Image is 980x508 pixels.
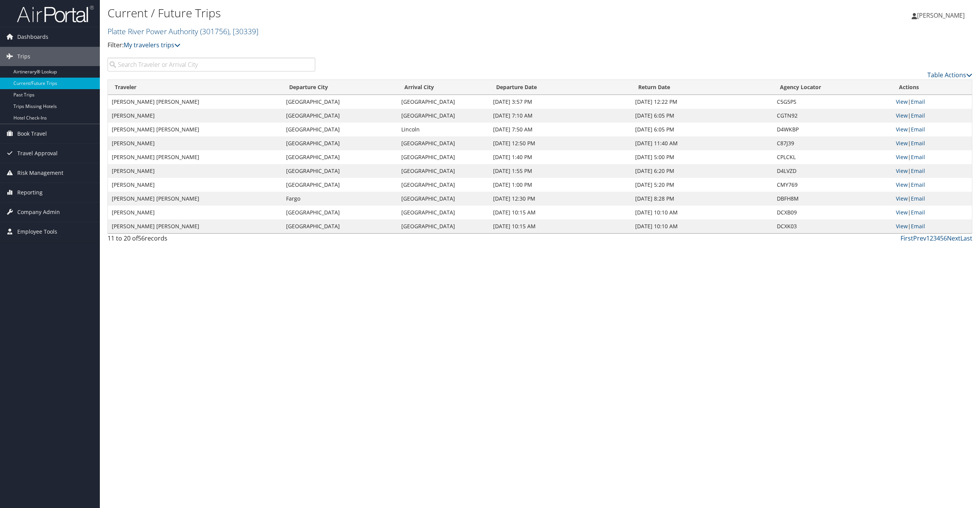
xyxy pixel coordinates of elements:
[896,153,908,161] a: View
[108,178,282,192] td: [PERSON_NAME]
[282,95,397,109] td: [GEOGRAPHIC_DATA]
[892,109,972,123] td: |
[397,150,489,164] td: [GEOGRAPHIC_DATA]
[911,126,925,133] a: Email
[108,234,315,247] div: 11 to 20 of records
[108,40,684,50] p: Filter:
[892,95,972,109] td: |
[892,136,972,150] td: |
[892,80,972,95] th: Actions
[108,95,282,109] td: [PERSON_NAME] [PERSON_NAME]
[282,80,397,95] th: Departure City: activate to sort column ascending
[913,234,926,242] a: Prev
[631,206,773,219] td: [DATE] 10:10 AM
[489,123,631,136] td: [DATE] 7:50 AM
[397,109,489,123] td: [GEOGRAPHIC_DATA]
[17,203,60,222] span: Company Admin
[773,219,892,233] td: DCXK03
[911,181,925,188] a: Email
[489,192,631,206] td: [DATE] 12:30 PM
[489,109,631,123] td: [DATE] 7:10 AM
[892,164,972,178] td: |
[912,4,972,27] a: [PERSON_NAME]
[937,234,940,242] a: 4
[773,164,892,178] td: D4LVZD
[17,163,63,183] span: Risk Management
[631,192,773,206] td: [DATE] 8:28 PM
[229,26,258,37] span: , [ 30339 ]
[17,124,47,143] span: Book Travel
[892,192,972,206] td: |
[773,109,892,123] td: CGTN92
[17,222,57,241] span: Employee Tools
[933,234,937,242] a: 3
[631,219,773,233] td: [DATE] 10:10 AM
[108,164,282,178] td: [PERSON_NAME]
[489,136,631,150] td: [DATE] 12:50 PM
[901,234,913,242] a: First
[773,150,892,164] td: CPLCKL
[892,123,972,136] td: |
[896,139,908,147] a: View
[631,136,773,150] td: [DATE] 11:40 AM
[397,136,489,150] td: [GEOGRAPHIC_DATA]
[397,192,489,206] td: [GEOGRAPHIC_DATA]
[917,11,965,20] span: [PERSON_NAME]
[911,139,925,147] a: Email
[926,234,930,242] a: 1
[282,164,397,178] td: [GEOGRAPHIC_DATA]
[773,80,892,95] th: Agency Locator: activate to sort column ascending
[896,167,908,174] a: View
[892,219,972,233] td: |
[282,192,397,206] td: Fargo
[631,123,773,136] td: [DATE] 6:05 PM
[631,95,773,109] td: [DATE] 12:22 PM
[896,181,908,188] a: View
[282,178,397,192] td: [GEOGRAPHIC_DATA]
[773,178,892,192] td: CMY769
[940,234,944,242] a: 5
[892,206,972,219] td: |
[631,80,773,95] th: Return Date: activate to sort column ascending
[108,206,282,219] td: [PERSON_NAME]
[489,178,631,192] td: [DATE] 1:00 PM
[896,209,908,216] a: View
[397,95,489,109] td: [GEOGRAPHIC_DATA]
[397,206,489,219] td: [GEOGRAPHIC_DATA]
[17,183,43,202] span: Reporting
[282,136,397,150] td: [GEOGRAPHIC_DATA]
[17,47,30,66] span: Trips
[896,126,908,133] a: View
[911,167,925,174] a: Email
[896,98,908,105] a: View
[896,112,908,119] a: View
[17,27,48,46] span: Dashboards
[960,234,972,242] a: Last
[108,80,282,95] th: Traveler: activate to sort column ascending
[108,123,282,136] td: [PERSON_NAME] [PERSON_NAME]
[489,219,631,233] td: [DATE] 10:15 AM
[282,109,397,123] td: [GEOGRAPHIC_DATA]
[200,26,229,37] span: ( 301756 )
[108,58,315,71] input: Search Traveler or Arrival City
[108,192,282,206] td: [PERSON_NAME] [PERSON_NAME]
[892,150,972,164] td: |
[282,123,397,136] td: [GEOGRAPHIC_DATA]
[397,123,489,136] td: Lincoln
[17,144,58,163] span: Travel Approval
[773,95,892,109] td: C5G5PS
[947,234,960,242] a: Next
[397,164,489,178] td: [GEOGRAPHIC_DATA]
[896,222,908,230] a: View
[397,80,489,95] th: Arrival City: activate to sort column ascending
[108,150,282,164] td: [PERSON_NAME] [PERSON_NAME]
[489,164,631,178] td: [DATE] 1:55 PM
[124,41,180,49] a: My travelers trips
[930,234,933,242] a: 2
[489,150,631,164] td: [DATE] 1:40 PM
[138,234,145,242] span: 56
[911,98,925,105] a: Email
[911,112,925,119] a: Email
[282,150,397,164] td: [GEOGRAPHIC_DATA]
[397,219,489,233] td: [GEOGRAPHIC_DATA]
